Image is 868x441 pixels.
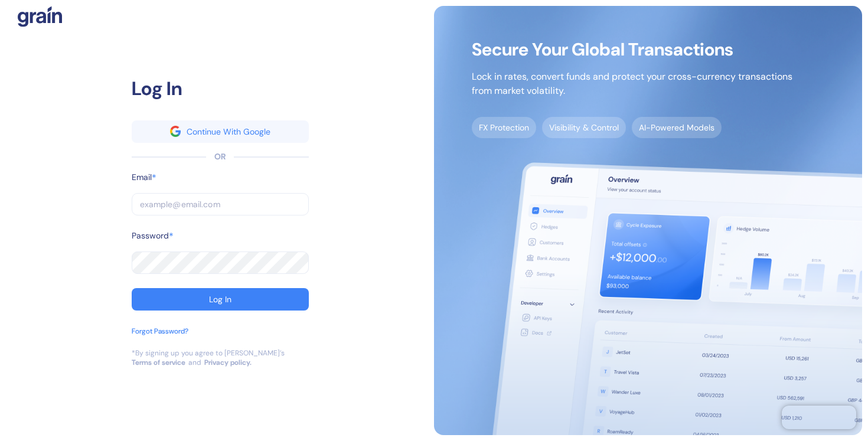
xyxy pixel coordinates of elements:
label: Email [132,171,152,184]
button: Forgot Password? [132,326,188,348]
div: Forgot Password? [132,326,188,337]
span: AI-Powered Models [632,117,722,138]
img: signup-main-image [434,6,862,435]
div: Continue With Google [187,128,270,136]
a: Terms of service [132,358,185,367]
p: Lock in rates, convert funds and protect your cross-currency transactions from market volatility. [472,70,792,98]
div: OR [214,151,226,163]
label: Password [132,230,169,242]
div: Log In [132,74,309,103]
div: and [188,358,201,367]
button: googleContinue With Google [132,120,309,143]
iframe: Chatra live chat [782,406,856,429]
img: google [170,126,181,136]
span: FX Protection [472,117,536,138]
input: example@email.com [132,193,309,215]
img: logo [18,6,62,27]
a: Privacy policy. [204,358,252,367]
span: Secure Your Global Transactions [472,44,792,55]
span: Visibility & Control [542,117,626,138]
button: Log In [132,288,309,311]
div: Log In [209,295,231,303]
div: *By signing up you agree to [PERSON_NAME]’s [132,348,285,358]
